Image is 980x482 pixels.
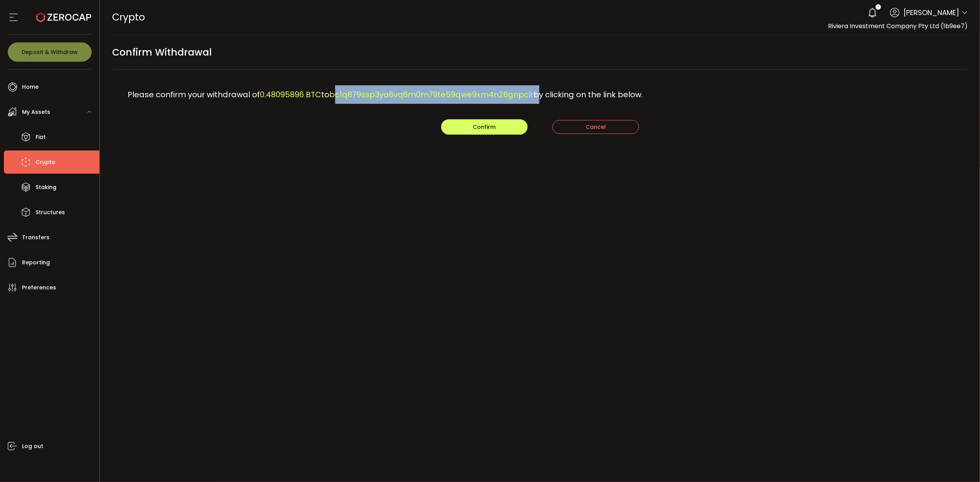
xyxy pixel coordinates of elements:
[903,7,959,18] span: [PERSON_NAME]
[112,10,145,24] span: Crypto
[22,232,49,243] span: Transfers
[22,257,50,268] span: Reporting
[22,441,43,452] span: Log out
[36,182,56,193] span: Staking
[8,42,92,62] button: Deposit & Withdraw
[552,120,639,134] button: Cancel
[22,81,39,93] span: Home
[36,132,46,143] span: Fiat
[36,207,65,218] span: Structures
[441,119,528,135] button: Confirm
[112,44,212,61] span: Confirm Withdrawal
[878,4,879,10] span: 1
[586,123,606,131] span: Cancel
[36,157,55,168] span: Crypto
[322,89,330,100] span: to
[534,89,643,100] span: by clicking on the link below.
[22,282,56,293] span: Preferences
[128,89,260,100] span: Please confirm your withdrawal of
[828,22,968,30] span: Riviera Investment Company Pty Ltd (1b9ee7)
[330,89,534,100] span: bc1q879ssp3ya6vq6m0m79te59qwe9xm4n26gnpclr
[260,89,322,100] span: 0.48095896 BTC
[22,49,78,55] span: Deposit & Withdraw
[473,123,496,131] span: Confirm
[22,107,50,118] span: My Assets
[941,445,980,482] iframe: Chat Widget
